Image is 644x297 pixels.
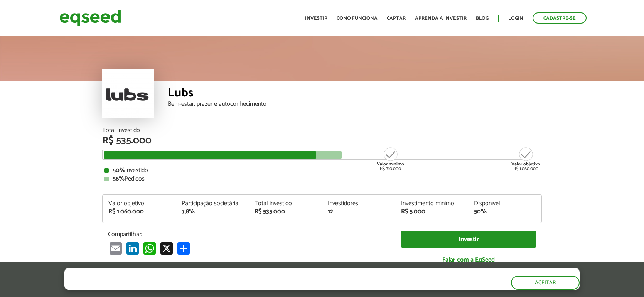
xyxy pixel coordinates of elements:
[337,16,378,21] a: Como funciona
[474,209,536,215] div: 50%
[64,282,344,289] p: Ao clicar em "aceitar", você aceita nossa .
[328,201,389,207] div: Investidores
[255,201,316,207] div: Total investido
[401,231,536,248] a: Investir
[108,231,389,238] p: Compartilhar:
[102,136,542,146] div: R$ 535.000
[377,160,404,168] strong: Valor mínimo
[64,268,344,280] h5: O site da EqSeed utiliza cookies para melhorar sua navegação.
[59,8,121,28] img: EqSeed
[104,167,540,174] div: Investido
[511,276,580,290] button: Aceitar
[305,16,327,21] a: Investir
[113,174,125,184] strong: 56%
[159,242,174,255] a: X
[401,252,536,268] a: Falar com a EqSeed
[474,201,536,207] div: Disponível
[182,201,243,207] div: Participação societária
[508,16,523,21] a: Login
[104,176,540,182] div: Pedidos
[476,16,489,21] a: Blog
[328,209,389,215] div: 12
[176,242,191,255] a: Compartilhar
[108,242,123,255] a: Email
[142,242,157,255] a: WhatsApp
[401,201,463,207] div: Investimento mínimo
[102,127,542,133] div: Total Investido
[113,165,125,175] strong: 50%
[387,16,406,21] a: Captar
[533,12,587,24] a: Cadastre-se
[511,147,540,171] div: R$ 1.060.000
[376,147,405,171] div: R$ 710.000
[415,16,467,21] a: Aprenda a investir
[255,209,316,215] div: R$ 535.000
[168,87,542,101] div: Lubs
[108,201,170,207] div: Valor objetivo
[511,160,540,168] strong: Valor objetivo
[108,209,170,215] div: R$ 1.060.000
[168,101,542,107] div: Bem-estar, prazer e autoconhecimento
[125,242,140,255] a: LinkedIn
[182,209,243,215] div: 7,8%
[166,283,255,289] a: política de privacidade e de cookies
[401,209,463,215] div: R$ 5.000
